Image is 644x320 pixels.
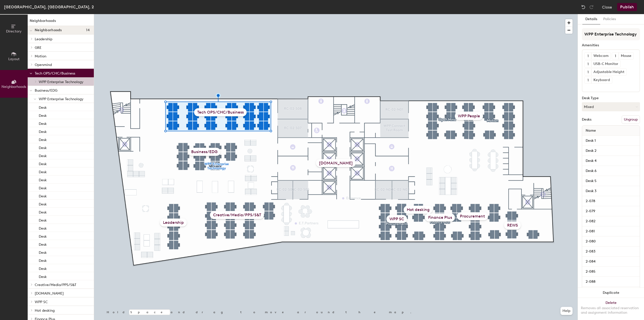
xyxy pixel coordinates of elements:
p: Business/EDG [35,87,90,93]
p: Desk [39,233,47,239]
button: Publish [617,3,637,11]
input: Unnamed desk [583,137,639,144]
input: Unnamed desk [583,238,639,245]
p: Desk [39,120,47,126]
p: Desk [39,112,47,118]
span: WPP Enterprise Technology [39,97,84,101]
button: Mixed [582,102,640,111]
div: Mouse [619,53,633,59]
button: Details [582,14,600,24]
div: Hot desking [404,206,433,214]
span: Directory [6,29,22,33]
p: Desk [39,144,47,150]
div: USB-C Monitor [591,61,620,67]
p: Desk [39,128,47,134]
div: Leadership [160,219,187,227]
p: Desk [39,249,47,255]
div: Webcam [591,53,611,59]
div: Amenities [582,43,640,47]
p: Desk [39,152,47,158]
p: Desk [39,104,47,110]
p: Desk [39,257,47,263]
input: Unnamed desk [583,248,639,255]
p: [DOMAIN_NAME] [35,290,90,296]
span: 1 [587,69,589,75]
p: Desk [39,241,47,247]
p: Creative/Media/PPS/S&T [35,281,90,288]
input: Unnamed desk [583,208,639,215]
span: Name [583,126,598,135]
span: 1 [587,61,589,67]
p: Desk [39,273,47,279]
p: Openmind [35,61,90,68]
div: Finance Plus [425,214,455,222]
p: Hot desking [35,307,90,313]
button: DeleteRemoves all associated reservation and assignment information [578,298,644,320]
p: Desk [39,185,47,190]
h1: Neighborhoods [28,18,94,26]
div: Creative/Media/PPS/S&T [210,211,264,219]
img: Redo [589,5,594,10]
button: Duplicate [578,288,644,298]
input: Unnamed desk [583,278,639,285]
div: Procurement [457,212,488,220]
button: 1 [612,53,619,59]
input: Unnamed desk [583,268,639,275]
div: Tech OPS/CHC/Business [194,108,247,116]
span: WPP Enterprise Technology [39,80,84,84]
div: WPP SC [386,215,407,223]
span: 1 [615,53,616,59]
input: Unnamed desk [583,228,639,235]
p: Desk [39,225,47,231]
div: Adjustable Height [591,69,626,75]
div: Keyboard [591,77,612,83]
p: Desk [39,265,47,271]
div: Removes all associated reservation and assignment information [581,306,641,315]
input: Unnamed desk [583,188,639,195]
input: Unnamed desk [583,157,639,164]
button: 1 [585,53,591,59]
div: REWS [504,221,521,229]
span: 1 [587,53,589,59]
div: Desk Type [582,96,640,100]
p: Desk [39,209,47,215]
button: 1 [585,69,591,75]
input: Unnamed desk [583,258,639,265]
p: Tech OPS/CHC/Business [35,70,90,76]
button: Close [602,3,612,11]
span: 1 [587,78,589,83]
span: Neighborhoods [35,28,62,32]
input: Unnamed desk [583,167,639,174]
div: [DOMAIN_NAME] [316,159,356,167]
p: WPP SC [35,298,90,305]
img: Undo [581,5,586,10]
input: Unnamed desk [583,147,639,154]
span: 14 [86,28,90,32]
p: Desk [39,176,47,182]
p: Desk [39,160,47,166]
p: Desk [39,168,47,174]
p: GRE [35,44,90,51]
span: Layout [8,57,20,61]
div: Desks [582,118,591,122]
button: Ungroup [622,115,640,124]
input: Unnamed desk [583,198,639,205]
p: Leadership [35,35,90,42]
input: Unnamed desk [583,218,639,225]
button: 1 [585,61,591,67]
span: Neighborhoods [2,85,26,89]
div: Business/EDG [188,148,221,156]
button: 1 [585,77,591,83]
p: Desk [39,201,47,206]
div: WPP People [455,112,483,120]
div: [GEOGRAPHIC_DATA], [GEOGRAPHIC_DATA], 2 [4,4,94,10]
p: Motion [35,53,90,59]
button: Policies [600,14,619,24]
p: Desk [39,136,47,142]
input: Unnamed desk [583,177,639,185]
p: Desk [39,193,47,198]
button: Help [560,307,573,315]
p: Desk [39,217,47,223]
